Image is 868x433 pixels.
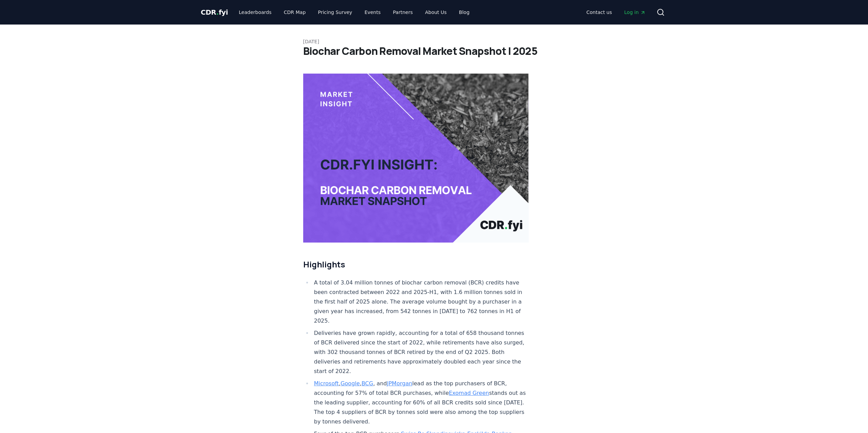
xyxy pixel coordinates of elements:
[619,6,651,18] a: Log in
[387,380,412,387] a: JPMorgan
[449,390,489,396] a: Exomad Green
[581,6,617,18] a: Contact us
[624,9,645,16] span: Log in
[303,259,529,270] h2: Highlights
[454,6,475,18] a: Blog
[359,6,386,18] a: Events
[303,38,565,45] p: [DATE]
[303,45,565,57] h1: Biochar Carbon Removal Market Snapshot | 2025
[233,6,277,18] a: Leaderboards
[312,328,529,376] li: Deliveries have grown rapidly, accounting for a total of 658 thousand tonnes of BCR delivered sin...
[581,6,651,18] nav: Main
[303,74,529,243] img: blog post image
[340,380,359,387] a: Google
[362,380,373,387] a: BCG
[387,6,418,18] a: Partners
[233,6,475,18] nav: Main
[201,7,228,17] a: CDR.fyi
[420,6,452,18] a: About Us
[312,379,529,427] li: , , , and lead as the top purchasers of BCR, accounting for 57% of total BCR purchases, while sta...
[314,380,339,387] a: Microsoft
[312,6,357,18] a: Pricing Survey
[216,8,219,16] span: .
[312,278,529,326] li: A total of 3.04 million tonnes of biochar carbon removal (BCR) credits have been contracted betwe...
[278,6,311,18] a: CDR Map
[201,8,228,16] span: CDR fyi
